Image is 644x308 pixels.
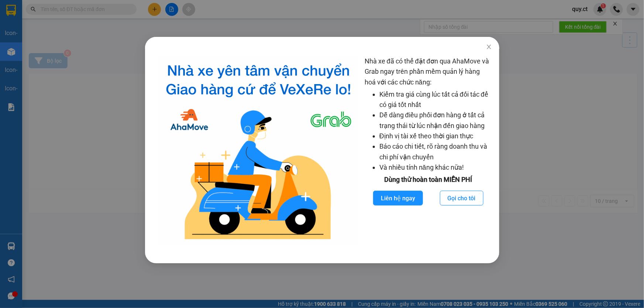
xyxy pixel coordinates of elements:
div: Dùng thử hoàn toàn MIỄN PHÍ [364,174,492,185]
button: Gọi cho tôi [440,191,483,205]
span: close [486,44,492,50]
button: Close [478,37,499,58]
li: Dễ dàng điều phối đơn hàng ở tất cả trạng thái từ lúc nhận đến giao hàng [379,110,492,131]
span: Liên hệ ngay [380,194,415,203]
img: logo [158,56,359,245]
span: Gọi cho tôi [447,194,475,203]
li: Và nhiều tính năng khác nữa! [379,162,492,173]
button: Liên hệ ngay [373,191,423,205]
li: Kiểm tra giá cùng lúc tất cả đối tác để có giá tốt nhất [379,89,492,110]
li: Báo cáo chi tiết, rõ ràng doanh thu và chi phí vận chuyển [379,141,492,162]
li: Định vị tài xế theo thời gian thực [379,131,492,141]
div: Nhà xe đã có thể đặt đơn qua AhaMove và Grab ngay trên phần mềm quản lý hàng hoá với các chức năng: [364,56,492,245]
